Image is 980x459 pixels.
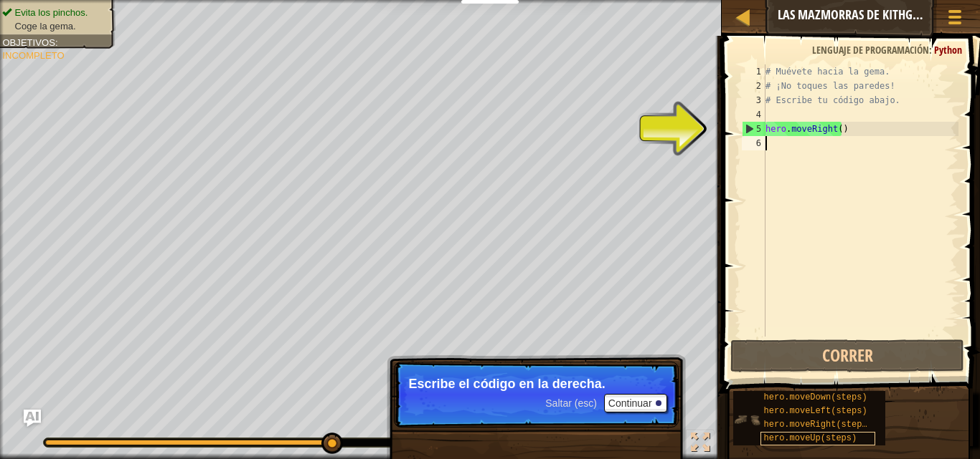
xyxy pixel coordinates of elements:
[742,64,765,79] div: 1
[686,430,715,459] button: Alterna pantalla completa.
[733,406,760,433] img: portrait.png
[764,420,872,430] span: hero.moveRight(steps)
[937,3,973,37] button: Mostrar menú del juego
[812,43,929,57] span: Lenguaje de programación
[604,394,667,412] button: Continuar
[55,37,58,47] span: :
[764,406,867,416] span: hero.moveLeft(steps)
[24,410,41,427] button: Ask AI
[2,6,107,20] li: Evita los pinchos.
[764,433,857,443] span: hero.moveUp(steps)
[2,19,107,33] li: Coge la gema.
[2,37,55,47] span: Objetivos
[934,43,962,57] span: Python
[743,122,765,136] div: 5
[929,43,934,57] span: :
[788,8,813,21] span: Ask AI
[742,79,765,93] div: 2
[880,8,930,25] button: Registrarse
[730,339,964,372] button: Correr
[742,136,765,150] div: 6
[827,8,865,21] span: Consejos
[764,392,867,402] span: hero.moveDown(steps)
[15,21,76,31] span: Coge la gema.
[742,93,765,107] div: 3
[742,107,765,122] div: 4
[545,397,597,409] span: Saltar (esc)
[2,50,64,60] span: Incompleto
[781,3,820,29] button: Ask AI
[409,377,664,391] p: Escribe el código en la derecha.
[15,7,88,17] span: Evita los pinchos.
